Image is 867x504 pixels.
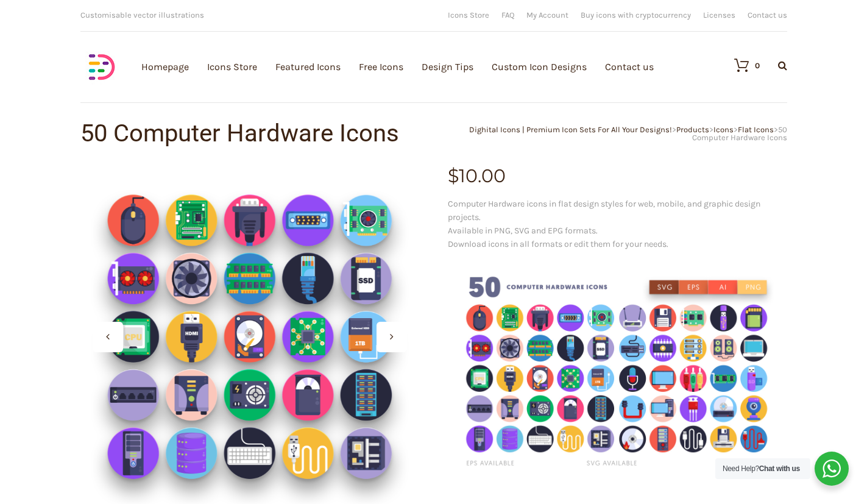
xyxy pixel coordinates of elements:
span: $ [448,165,459,187]
a: Licenses [703,11,735,19]
strong: Chat with us [759,464,800,473]
a: Products [676,125,709,134]
div: 0 [755,62,760,69]
a: 0 [722,58,760,73]
span: Customisable vector illustrations [80,10,204,20]
span: 50 Computer Hardware Icons [692,125,787,142]
a: Dighital Icons | Premium Icon Sets For All Your Designs! [469,125,672,134]
a: FAQ [501,11,514,19]
a: Contact us [748,11,787,19]
a: My Account [526,11,568,19]
div: > > > > [434,126,787,141]
img: Computer Hardware icons png/svg/eps [448,260,787,486]
a: Buy icons with cryptocurrency [581,11,691,19]
h1: 50 Computer Hardware Icons [80,121,434,146]
span: Need Help? [723,464,800,473]
bdi: 10.00 [448,165,506,187]
a: Icons [713,125,734,134]
a: Flat Icons [738,125,774,134]
a: Icons Store [448,11,489,19]
p: Computer Hardware icons in flat design styles for web, mobile, and graphic design projects. Avail... [448,197,787,251]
